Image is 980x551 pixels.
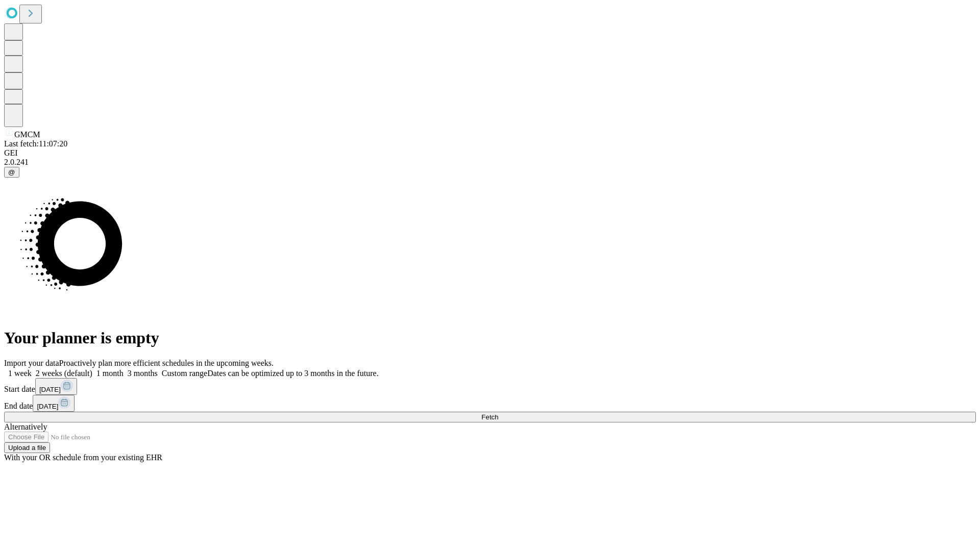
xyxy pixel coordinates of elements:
[128,369,158,378] span: 3 months
[4,395,976,412] div: End date
[4,359,59,367] span: Import your data
[8,369,32,378] span: 1 week
[4,378,976,395] div: Start date
[4,148,976,158] div: GEI
[35,378,77,395] button: [DATE]
[37,403,58,410] span: [DATE]
[4,442,50,453] button: Upload a file
[4,139,67,148] span: Last fetch: 11:07:20
[4,412,976,422] button: Fetch
[4,453,162,462] span: With your OR schedule from your existing EHR
[4,329,976,347] h1: Your planner is empty
[4,158,976,167] div: 2.0.241
[59,359,274,367] span: Proactively plan more efficient schedules in the upcoming weeks.
[207,369,378,378] span: Dates can be optimized up to 3 months in the future.
[33,395,75,412] button: [DATE]
[36,369,92,378] span: 2 weeks (default)
[162,369,207,378] span: Custom range
[4,422,47,431] span: Alternatively
[96,369,124,378] span: 1 month
[4,167,19,178] button: @
[14,130,40,139] span: GMCM
[39,386,61,393] span: [DATE]
[481,413,498,421] span: Fetch
[8,168,15,176] span: @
